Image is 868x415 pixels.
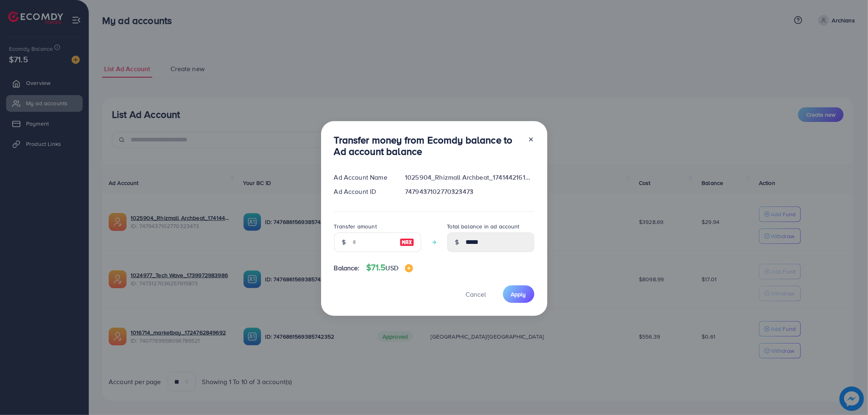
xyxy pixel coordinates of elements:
button: Cancel [456,285,496,303]
img: image [405,264,413,272]
img: image [400,237,414,247]
span: Balance: [334,263,360,273]
span: Cancel [466,290,486,299]
span: USD [386,263,398,272]
label: Transfer amount [334,222,377,230]
label: Total balance in ad account [447,222,520,230]
div: 1025904_Rhizmall Archbeat_1741442161001 [398,173,540,182]
h4: $71.5 [366,263,413,273]
button: Apply [503,285,534,303]
div: 7479437102770323473 [398,187,540,196]
div: Ad Account Name [328,173,399,182]
div: Ad Account ID [328,187,399,196]
span: Apply [511,290,526,298]
h3: Transfer money from Ecomdy balance to Ad account balance [334,134,521,158]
